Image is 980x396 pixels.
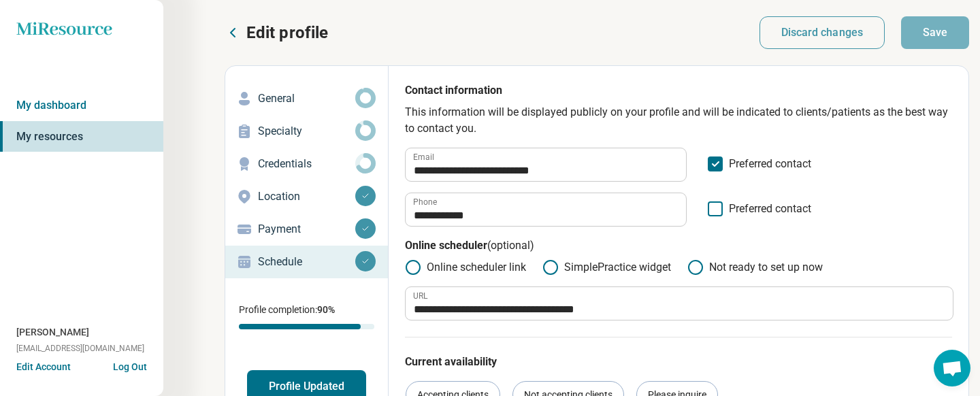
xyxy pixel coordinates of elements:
[258,156,355,172] p: Credentials
[413,198,437,206] label: Phone
[405,237,952,259] p: Online scheduler
[258,188,355,205] p: Location
[239,324,374,329] div: Profile completion
[405,354,952,370] p: Current availability
[413,153,434,161] label: Email
[16,360,71,374] button: Edit Account
[225,115,388,148] a: Specialty
[729,201,811,227] span: Preferred contact
[317,304,335,315] span: 90 %
[901,16,969,49] button: Save
[542,259,671,276] label: SimplePractice widget
[225,180,388,213] a: Location
[487,239,534,252] span: (optional)
[246,22,328,44] p: Edit profile
[405,259,526,276] label: Online scheduler link
[405,82,952,104] p: Contact information
[225,22,328,44] button: Edit profile
[934,350,970,386] div: Open chat
[729,156,811,182] span: Preferred contact
[413,292,427,300] label: URL
[687,259,823,276] label: Not ready to set up now
[258,254,355,270] p: Schedule
[258,90,355,107] p: General
[113,360,147,371] button: Log Out
[258,221,355,237] p: Payment
[225,148,388,180] a: Credentials
[405,104,952,137] p: This information will be displayed publicly on your profile and will be indicated to clients/pati...
[16,342,144,354] span: [EMAIL_ADDRESS][DOMAIN_NAME]
[258,123,355,139] p: Specialty
[225,213,388,246] a: Payment
[225,246,388,278] a: Schedule
[16,325,89,340] span: [PERSON_NAME]
[759,16,885,49] button: Discard changes
[225,82,388,115] a: General
[225,295,388,337] div: Profile completion:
